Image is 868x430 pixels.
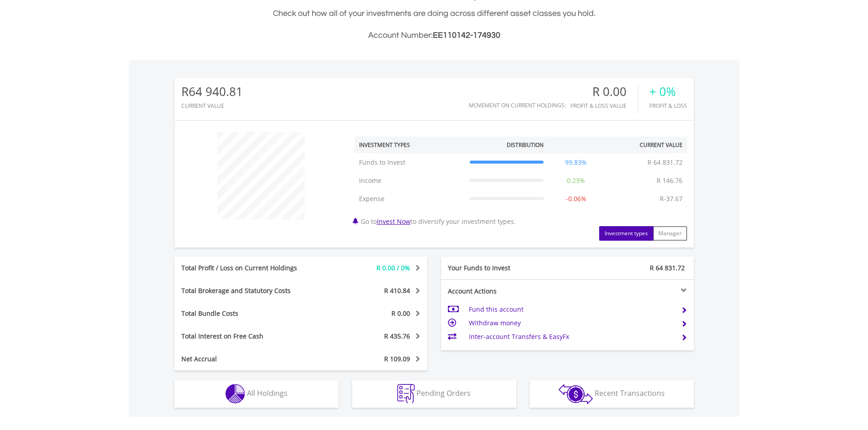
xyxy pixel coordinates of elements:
th: Investment Types [354,137,465,153]
td: R 64 831.72 [643,153,687,172]
div: Net Accrual [175,354,322,364]
div: Movement on Current Holdings: [469,102,566,108]
div: Check out how all of your investments are doing across different asset classes you hold. [175,7,694,42]
div: Account Actions [441,287,568,296]
td: Funds to Invest [354,153,465,172]
span: R 64 831.72 [650,263,685,272]
span: R 109.09 [384,354,410,363]
span: R 435.76 [384,332,410,340]
div: Profit & Loss [649,103,687,109]
td: 0.23% [548,172,604,190]
td: 99.83% [548,153,604,172]
div: Total Profit / Loss on Current Holdings [175,263,322,273]
div: Total Bundle Costs [175,309,322,318]
span: Pending Orders [416,388,471,398]
div: Distribution [507,141,544,149]
td: Expense [354,190,465,208]
th: Current Value [604,137,687,153]
a: Invest Now [377,217,411,226]
img: holdings-wht.png [226,384,245,404]
div: + 0% [649,85,687,98]
img: transactions-zar-wht.png [559,384,593,404]
td: Inter-account Transfers & EasyFx [469,330,673,344]
td: -0.06% [548,190,604,208]
div: Your Funds to Invest [441,263,568,273]
div: R64 940.81 [181,85,243,98]
div: Total Brokerage and Statutory Costs [175,286,322,295]
td: Withdraw money [469,316,673,330]
td: R-37.67 [655,190,687,208]
img: pending_instructions-wht.png [397,384,415,404]
div: Profit & Loss Value [570,103,638,109]
td: Income [354,172,465,190]
div: CURRENT VALUE [181,103,243,109]
td: R 146.76 [652,172,687,190]
span: R 410.84 [384,286,410,295]
span: Recent Transactions [595,388,665,398]
td: Fund this account [469,303,673,316]
div: Total Interest on Free Cash [175,332,322,341]
div: Go to to diversify your investment types. [348,127,694,241]
span: R 0.00 [391,309,410,318]
span: R 0.00 / 0% [376,263,410,272]
div: R 0.00 [570,85,638,98]
button: Investment types [599,226,653,241]
button: Manager [653,226,687,241]
span: EE110142-174930 [433,31,500,40]
h3: Account Number: [175,29,694,42]
button: Recent Transactions [530,380,694,408]
span: All Holdings [247,388,288,398]
button: All Holdings [175,380,339,408]
button: Pending Orders [352,380,516,408]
